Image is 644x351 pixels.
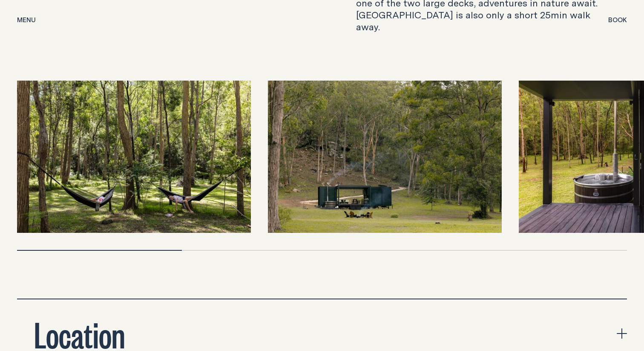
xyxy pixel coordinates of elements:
button: show menu [17,15,36,26]
span: Menu [17,17,36,23]
h2: Location [34,316,125,351]
button: show booking tray [608,15,627,26]
span: Book [608,17,627,23]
